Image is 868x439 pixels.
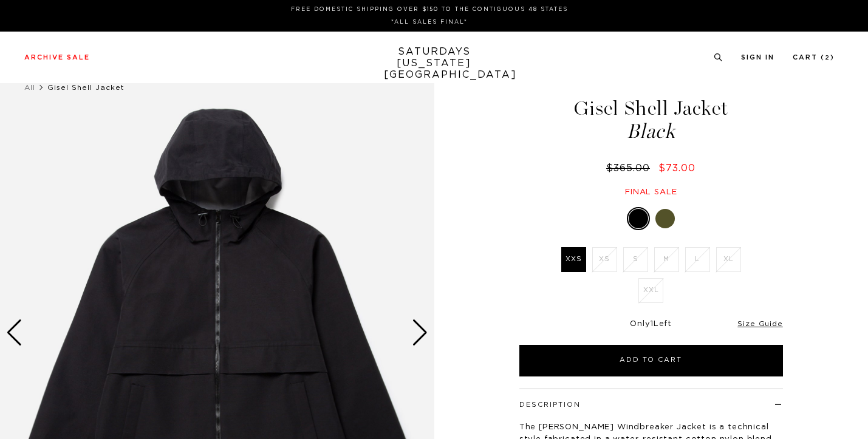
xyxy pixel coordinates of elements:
[741,54,774,61] a: Sign In
[518,121,785,141] span: Black
[519,319,783,330] div: Only Left
[24,54,90,61] a: Archive Sale
[651,320,654,328] span: 1
[606,163,655,173] del: $365.00
[24,84,35,91] a: All
[29,5,830,14] p: FREE DOMESTIC SHIPPING OVER $150 TO THE CONTIGUOUS 48 STATES
[658,163,695,173] span: $73.00
[519,345,783,376] button: Add to Cart
[47,84,125,91] span: Gisel Shell Jacket
[518,98,785,141] h1: Gisel Shell Jacket
[561,247,586,272] label: XXS
[793,54,835,61] a: Cart (2)
[384,46,484,81] a: SATURDAYS[US_STATE][GEOGRAPHIC_DATA]
[825,55,830,61] small: 2
[6,319,22,346] div: Previous slide
[737,320,782,327] a: Size Guide
[518,187,785,197] div: Final sale
[29,18,830,27] p: *ALL SALES FINAL*
[519,401,581,408] button: Description
[412,319,428,346] div: Next slide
